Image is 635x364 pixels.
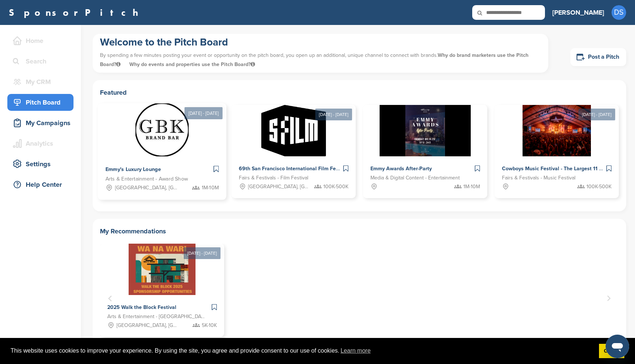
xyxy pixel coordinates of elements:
[11,345,593,356] span: This website uses cookies to improve your experience. By using the site, you agree and provide co...
[7,176,73,193] a: Help Center
[315,109,352,120] div: [DATE] - [DATE]
[7,53,73,70] a: Search
[7,94,73,111] a: Pitch Board
[115,184,179,192] span: [GEOGRAPHIC_DATA], [GEOGRAPHIC_DATA]
[7,73,73,90] a: My CRM
[370,174,460,182] span: Media & Digital Content - Entertainment
[100,87,619,98] h2: Featured
[523,105,591,156] img: Sponsorpitch &
[606,335,629,358] iframe: Button to launch messaging window
[380,105,471,156] img: Sponsorpitch &
[7,135,73,152] a: Analytics
[100,232,224,337] a: [DATE] - [DATE] Sponsorpitch & 2025 Walk the Block Festival Arts & Entertainment - [GEOGRAPHIC_DA...
[105,293,115,303] button: Previous slide
[502,174,575,182] span: Fairs & Festivals - Music Festival
[11,178,73,191] div: Help Center
[370,165,432,172] span: Emmy Awards After-Party
[603,293,614,303] button: Next slide
[129,61,255,68] span: Why do events and properties use the Pitch Board?
[105,175,188,183] span: Arts & Entertainment - Award Show
[552,7,604,18] h3: [PERSON_NAME]
[11,116,73,130] div: My Campaigns
[7,114,73,131] a: My Campaigns
[599,344,624,358] a: dismiss cookie message
[9,8,143,17] a: SponsorPitch
[340,345,372,356] a: learn more about cookies
[7,156,73,172] a: Settings
[239,165,349,172] span: 69th San Francisco International Film Festival
[11,137,73,150] div: Analytics
[495,93,619,198] a: [DATE] - [DATE] Sponsorpitch & Cowboys Music Festival - The Largest 11 Day Music Festival in [GEO...
[100,226,619,236] h2: My Recommendations
[202,184,219,192] span: 1M-10M
[100,49,541,71] p: By spending a few minutes posting your event or opportunity on the pitch board, you open up an ad...
[11,96,73,109] div: Pitch Board
[239,174,308,182] span: Fairs & Festivals - Film Festival
[261,105,326,156] img: Sponsorpitch &
[11,34,73,47] div: Home
[105,166,161,173] span: Emmy's Luxury Lounge
[129,244,195,295] img: Sponsorpitch &
[107,304,176,310] span: 2025 Walk the Block Festival
[552,4,604,21] a: [PERSON_NAME]
[107,313,206,321] span: Arts & Entertainment - [GEOGRAPHIC_DATA]
[7,32,73,49] a: Home
[116,321,179,330] span: [GEOGRAPHIC_DATA], [GEOGRAPHIC_DATA]
[136,103,189,157] img: Sponsorpitch &
[570,48,626,66] a: Post a Pitch
[202,321,217,330] span: 5K-10K
[611,5,626,20] span: DS
[98,91,226,200] a: [DATE] - [DATE] Sponsorpitch & Emmy's Luxury Lounge Arts & Entertainment - Award Show [GEOGRAPHIC...
[100,244,224,337] div: 1 of 1
[11,157,73,171] div: Settings
[184,107,223,119] div: [DATE] - [DATE]
[232,93,356,198] a: [DATE] - [DATE] Sponsorpitch & 69th San Francisco International Film Festival Fairs & Festivals -...
[323,183,348,191] span: 100K-500K
[586,183,611,191] span: 100K-500K
[11,55,73,68] div: Search
[463,183,480,191] span: 1M-10M
[578,109,615,120] div: [DATE] - [DATE]
[100,36,541,49] h1: Welcome to the Pitch Board
[11,75,73,88] div: My CRM
[363,105,487,198] a: Sponsorpitch & Emmy Awards After-Party Media & Digital Content - Entertainment 1M-10M
[248,183,310,191] span: [GEOGRAPHIC_DATA], [GEOGRAPHIC_DATA]
[184,247,220,259] div: [DATE] - [DATE]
